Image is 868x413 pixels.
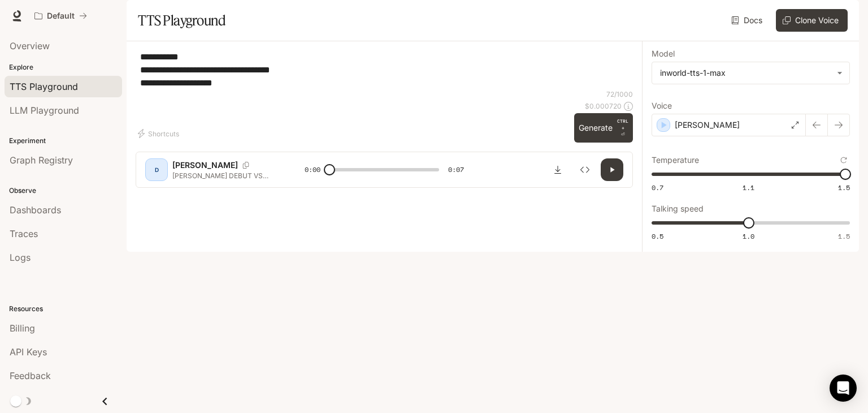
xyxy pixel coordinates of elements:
[172,171,277,180] p: [PERSON_NAME] DEBUT VS [PERSON_NAME] (RUTHLESS AGGRESSION) or BEATING JBL FOR FIRST WWE TITLE AT ...
[652,183,663,192] span: 0.7
[574,113,633,143] button: GenerateCTRL +⏎
[675,119,740,131] p: [PERSON_NAME]
[660,67,831,79] div: inworld-tts-1-max
[743,183,754,192] span: 1.1
[585,101,622,111] p: $ 0.000720
[147,161,166,179] div: D
[652,205,704,213] p: Talking speed
[305,164,320,175] span: 0:00
[574,158,596,181] button: Inspect
[138,9,225,32] h1: TTS Playground
[136,124,184,143] button: Shortcuts
[830,375,857,402] div: Open Intercom Messenger
[837,154,850,166] button: Reset to default
[172,160,238,171] p: [PERSON_NAME]
[47,11,75,21] p: Default
[617,118,628,131] p: CTRL +
[546,158,569,181] button: Download audio
[606,89,633,99] p: 72 / 1000
[652,102,672,110] p: Voice
[448,164,464,175] span: 0:07
[838,231,850,241] span: 1.5
[652,156,699,164] p: Temperature
[652,231,663,241] span: 0.5
[743,231,754,241] span: 1.0
[729,9,767,32] a: Docs
[838,183,850,192] span: 1.5
[29,5,92,27] button: All workspaces
[776,9,848,32] button: Clone Voice
[238,162,254,169] button: Copy Voice ID
[652,62,849,84] div: inworld-tts-1-max
[652,50,675,58] p: Model
[617,118,628,138] p: ⏎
